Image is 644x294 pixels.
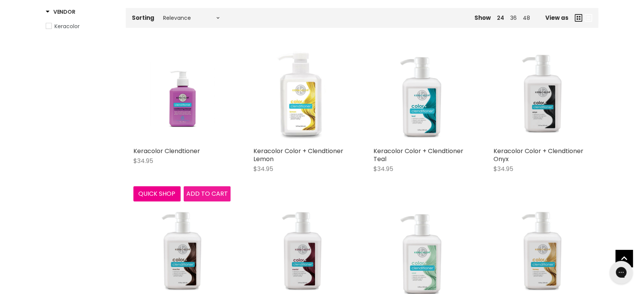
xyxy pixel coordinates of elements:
[253,46,351,143] a: Keracolor Color + Clendtioner Lemon
[373,46,471,143] img: Keracolor Color + Clendtioner Teal
[510,14,517,22] a: 36
[523,14,530,22] a: 48
[186,189,228,198] span: Add to cart
[46,8,75,16] h3: Vendor
[545,14,569,21] span: View as
[184,186,231,201] button: Add to cart
[253,147,343,163] a: Keracolor Color + Clendtioner Lemon
[474,14,491,22] span: Show
[373,147,463,163] a: Keracolor Color + Clendtioner Teal
[133,157,153,165] span: $34.95
[497,14,504,22] a: 24
[493,165,513,173] span: $34.95
[133,186,181,201] button: Quick shop
[132,14,154,21] label: Sorting
[260,46,345,143] img: Keracolor Color + Clendtioner Lemon
[493,147,583,163] a: Keracolor Color + Clendtioner Onyx
[606,258,636,286] iframe: Gorgias live chat messenger
[133,147,200,155] a: Keracolor Clendtioner
[493,46,591,143] img: Keracolor Color + Clendtioner Onyx
[46,22,116,30] a: Keracolor
[253,165,273,173] span: $34.95
[373,165,393,173] span: $34.95
[150,46,215,143] img: Keracolor Clendtioner
[54,22,80,30] span: Keracolor
[133,46,231,143] a: Keracolor Clendtioner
